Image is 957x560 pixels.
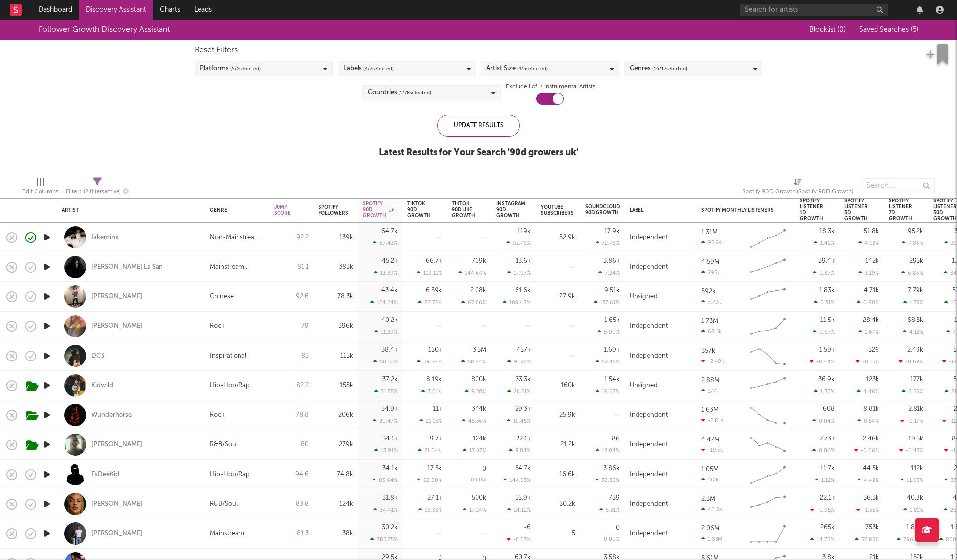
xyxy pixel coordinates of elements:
div: 95.2k [908,228,923,235]
div: Rock [210,320,225,332]
div: Non-Mainstream Electronic [210,232,264,243]
input: Search... [861,178,935,193]
div: 739 [609,495,620,501]
div: 1.63M [701,407,718,413]
div: 11.29 % [374,329,398,335]
div: 25.9k [541,409,575,421]
div: 92.2 [274,232,309,243]
div: 11.5k [820,317,835,323]
div: 344k [472,406,486,412]
span: ( 16 / 17 selected) [652,63,687,75]
svg: Chart title [746,225,790,250]
div: -2.81k [701,417,723,424]
div: 9.90 % [598,329,620,335]
div: 45.56 % [462,418,486,424]
div: 1.69k [604,347,620,353]
a: DC3 [91,352,104,360]
div: 1.54k [604,376,620,383]
div: -0.44 % [810,359,835,365]
a: [PERSON_NAME] [91,292,142,301]
div: Soundcloud 90D Growth [585,204,620,216]
div: 11.93 % [900,477,923,483]
div: 150k [428,347,442,353]
div: 11.7k [820,465,835,472]
label: Exclude Lofi / Instrumental Artists [506,81,595,93]
div: -36.3k [860,495,879,501]
span: ( 4 / 5 selected) [517,63,548,75]
input: Search for artists [740,4,888,16]
div: 7.86 % [902,240,923,246]
a: Kidwild [91,381,113,390]
div: 83.8 [274,498,309,510]
div: 4.71k [864,287,879,294]
div: 33.3k [516,376,531,383]
div: 17.9k [604,228,620,235]
a: [PERSON_NAME] [91,322,142,331]
div: 592k [701,288,716,295]
div: 396k [319,320,353,332]
div: Spotify 90D Growth (Spotify 90D Growth) [742,186,853,198]
div: 7.79k [908,287,923,294]
div: 500k [472,495,486,501]
div: Independent [630,409,668,421]
div: 61.6k [515,287,531,294]
div: Spotify 90D Growth (Spotify 90D Growth) [742,173,853,202]
div: 94.6 [274,469,309,480]
div: 68.5k [701,328,722,335]
div: fakemink [91,233,119,242]
div: Reset Filters [195,44,762,56]
div: 137.61 % [594,299,620,306]
div: 0.54 % [857,418,879,424]
div: -0.06 % [854,447,879,454]
div: -2.49k [701,358,724,364]
div: 39.4k [818,258,835,264]
div: -19.5k [701,447,723,453]
div: 1.67 % [858,329,879,335]
div: 206k [319,409,353,421]
div: 81.1 [274,261,309,273]
div: 4.47M [701,437,719,443]
div: 83 [274,350,309,362]
div: 7.79k [701,299,721,305]
div: 16.6k [541,469,575,480]
div: 109.48 % [503,299,531,306]
div: Spotify Listener 3D Growth [844,198,868,222]
div: 0.04 % [812,418,835,424]
div: 0.31 % [814,299,835,306]
div: 66.7k [426,258,442,264]
span: ( 2 filters active) [84,189,120,195]
div: 1.12 % [815,477,835,483]
div: 608 [823,406,835,412]
div: 1.05M [701,466,718,473]
div: 2.73k [819,436,835,442]
div: Chinese [210,291,234,303]
svg: Chart title [746,433,790,457]
div: 17.24 % [463,507,486,513]
div: 9.30 % [465,388,486,395]
div: Unsigned [630,291,658,303]
div: 80 [274,439,309,451]
div: 37.2k [382,376,398,383]
div: 52.45 % [596,359,620,365]
svg: Chart title [746,462,790,487]
div: 17.5k [427,465,442,472]
div: Spotify Monthly Listeners [701,207,775,213]
div: 95.2k [701,240,721,246]
div: Follower Growth Discovery Assistant [39,24,170,36]
div: 124k [473,436,486,442]
div: Filters(2 filters active) [66,173,129,202]
div: 3.01 % [421,388,442,395]
div: 3.86k [603,465,620,472]
a: [PERSON_NAME] [91,529,142,538]
div: [PERSON_NAME] [91,500,142,509]
div: 27.1k [427,495,442,501]
div: 3.5M [473,347,486,353]
div: -0.95 % [810,507,835,513]
div: Independent [630,439,668,451]
div: -1.55 % [856,507,879,513]
div: 295k [701,269,720,276]
div: 31.55 % [374,388,398,395]
div: Spotify Followers [319,204,348,216]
